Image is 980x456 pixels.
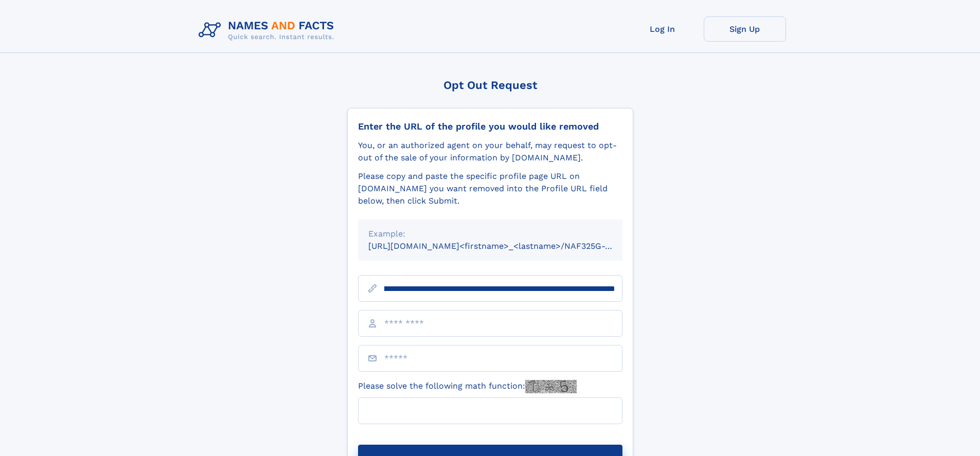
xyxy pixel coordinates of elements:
[347,79,633,92] div: Opt Out Request
[368,241,642,251] small: [URL][DOMAIN_NAME]<firstname>_<lastname>/NAF325G-xxxxxxxx
[368,228,612,240] div: Example:
[358,170,622,207] div: Please copy and paste the specific profile page URL on [DOMAIN_NAME] you want removed into the Pr...
[358,139,622,164] div: You, or an authorized agent on your behalf, may request to opt-out of the sale of your informatio...
[194,16,343,44] img: Logo Names and Facts
[704,16,786,42] a: Sign Up
[358,121,622,132] div: Enter the URL of the profile you would like removed
[621,16,704,42] a: Log In
[358,380,577,393] label: Please solve the following math function:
